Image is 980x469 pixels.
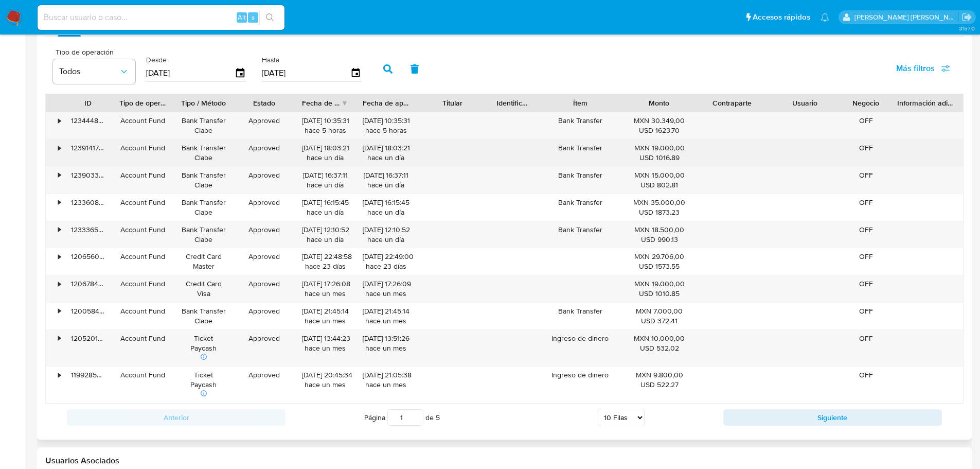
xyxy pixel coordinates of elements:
[259,10,280,25] button: search-icon
[252,12,255,22] span: s
[959,24,975,32] span: 3.157.0
[753,12,810,23] span: Accesos rápidos
[238,12,246,22] span: Alt
[821,13,829,22] a: Notificaciones
[961,12,972,23] a: Salir
[45,456,964,466] h2: Usuarios Asociados
[854,12,958,22] p: gloria.villasanti@mercadolibre.com
[38,11,284,24] input: Buscar usuario o caso...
